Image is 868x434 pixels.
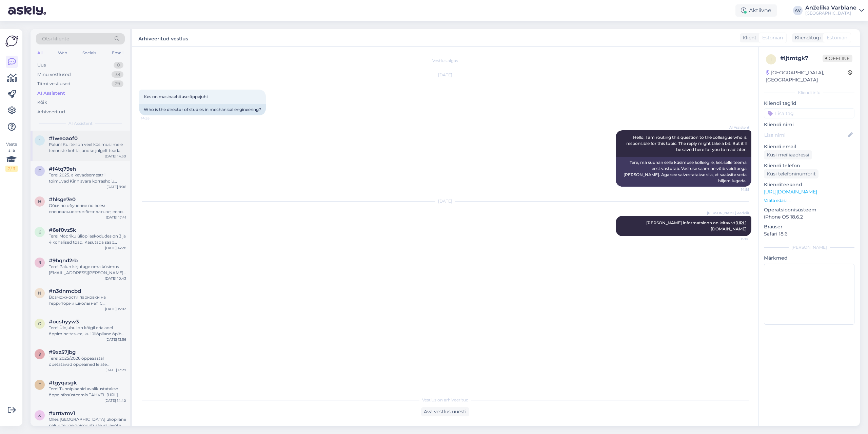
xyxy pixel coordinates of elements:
[36,49,44,57] div: All
[764,169,818,178] div: Küsi telefoninumbrit
[764,162,854,169] p: Kliendi telefon
[827,34,847,41] span: Estonian
[139,104,266,115] div: Who is the director of studies in mechanical engineering?
[106,215,126,220] div: [DATE] 17:41
[49,227,76,233] span: #6ef0vz5k
[39,260,41,265] span: 9
[764,254,854,262] p: Märkmed
[105,245,126,250] div: [DATE] 14:28
[49,325,126,337] div: Tere! Üldjuhul on kõigil erialadel õppimine tasuta, kui üliõpilane õpib täiskoormusega ja täidab ...
[49,203,126,215] div: Обычно обучение по всем специальностям бесплатное, если студент учится на очной форме и выполняет...
[764,131,847,139] input: Lisa nimi
[780,54,823,62] div: # ijtmtgk7
[805,5,864,16] a: Anželika Varblane[GEOGRAPHIC_DATA]
[104,398,126,403] div: [DATE] 14:40
[764,244,854,250] div: [PERSON_NAME]
[762,34,783,41] span: Estonian
[740,34,756,41] div: Klient
[105,154,126,159] div: [DATE] 14:30
[49,410,75,416] span: #xrrtvmv1
[735,4,777,17] div: Aktiivne
[764,230,854,238] p: Safari 18.6
[105,367,126,373] div: [DATE] 13:29
[49,196,76,203] span: #hlsge7e0
[111,49,125,57] div: Email
[764,189,817,195] a: [URL][DOMAIN_NAME]
[105,306,126,312] div: [DATE] 15:02
[139,198,751,204] div: [DATE]
[764,150,812,159] div: Küsi meiliaadressi
[139,58,751,64] div: Vestlus algas
[38,290,41,296] span: n
[112,71,123,78] div: 38
[39,229,41,234] span: 6
[49,355,126,367] div: Tere! 2025/2026 õppeaastal õpetatavad õppeained leiate [PERSON_NAME] õppekavasid vaadates: [URL][...
[105,276,126,281] div: [DATE] 10:43
[144,94,208,99] span: Kes on masinaehituse õppejuht
[49,233,126,245] div: Tere! Mõdriku üliõpilaskodudes on 3 ja 4 kohalised toad. Kasutada saab pesumasinat ja külmkapiga ...
[37,80,71,87] div: Tiimi vestlused
[805,11,856,16] div: [GEOGRAPHIC_DATA]
[57,49,68,57] div: Web
[5,35,18,48] img: Askly Logo
[38,321,41,326] span: o
[764,108,854,118] input: Lisa tag
[49,166,76,172] span: #f4tq79eh
[37,62,46,69] div: Uus
[764,206,854,213] p: Operatsioonisüsteem
[49,264,126,276] div: Tere! Palun kirjutage oma küsimus [EMAIL_ADDRESS][PERSON_NAME][DOMAIN_NAME]
[707,210,749,215] span: [PERSON_NAME] Aedviir
[766,69,848,83] div: [GEOGRAPHIC_DATA], [GEOGRAPHIC_DATA]
[793,6,803,15] div: AV
[112,80,123,87] div: 29
[105,337,126,342] div: [DATE] 13:56
[38,168,41,173] span: f
[764,143,854,150] p: Kliendi email
[724,125,749,130] span: AI Assistent
[37,99,47,106] div: Kõik
[805,5,856,11] div: Anželika Varblane
[5,141,18,172] div: Vaata siia
[138,33,188,42] label: Arhiveeritud vestlus
[764,213,854,221] p: iPhone OS 18.6.2
[49,416,126,429] div: Olles [GEOGRAPHIC_DATA] üliõpilane palun tellige õpisoorituste väljavõte õppeinfosüsteemis TAHVEL...
[39,352,41,357] span: 9
[49,135,78,141] span: #1weoaof0
[37,90,65,97] div: AI Assistent
[764,223,854,230] p: Brauser
[49,258,78,264] span: #9bqnd2rb
[770,57,772,62] span: i
[724,237,749,242] span: 15:08
[42,35,69,42] span: Otsi kliente
[49,288,81,294] span: #n3dnmcbd
[38,199,41,204] span: h
[616,157,751,187] div: Tere, ma suunan selle küsimuse kolleegile, kes selle teema eest vastutab. Vastuse saamine võib ve...
[724,187,749,192] span: 14:55
[626,135,748,152] span: Hello, I am routing this question to the colleague who is responsible for this topic. The reply m...
[792,34,821,41] div: Klienditugi
[421,407,469,416] div: Ava vestlus uuesti
[49,319,79,325] span: #ocshyyw3
[39,138,40,143] span: 1
[764,100,854,107] p: Kliendi tag'id
[646,220,747,231] span: [PERSON_NAME] informatsioon on leitav vt
[49,141,126,154] div: Palun! Kui teil on veel küsimusi meie teenuste kohta, andke julgelt teada.
[764,121,854,128] p: Kliendi nimi
[49,386,126,398] div: Tere! Tunniplaanid avalikustatakse õppeinfosüsteemis TAHVEL [URL][DOMAIN_NAME] juuli teises poole...
[68,120,93,127] span: AI Assistent
[764,197,854,204] p: Vaata edasi ...
[49,380,77,386] span: #tgyqasgk
[49,294,126,306] div: Возможности парковки на территории школы нет. С правилами парковки в [GEOGRAPHIC_DATA] можно озна...
[49,172,126,184] div: Tere! 2025. a kevadsemestril toimuvad Kinnisvara korrashoiu koolitused, millele on veel võimalik ...
[5,166,18,172] div: 2 / 3
[422,397,469,403] span: Vestlus on arhiveeritud
[114,62,123,69] div: 0
[49,349,76,355] span: #9xz57jbg
[81,49,98,57] div: Socials
[764,90,854,96] div: Kliendi info
[37,109,65,115] div: Arhiveeritud
[39,382,41,387] span: t
[823,55,852,62] span: Offline
[37,71,71,78] div: Minu vestlused
[38,413,41,418] span: x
